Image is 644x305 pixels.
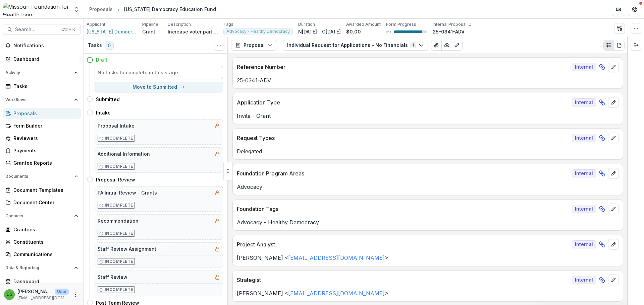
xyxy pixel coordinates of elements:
[105,202,133,208] p: Incomplete
[214,40,224,51] button: Toggle View Cancelled Tasks
[298,21,315,27] p: Duration
[237,169,569,177] p: Foundation Program Areas
[105,287,133,293] p: Incomplete
[431,40,442,51] button: View Attached Files
[3,40,81,51] button: Notifications
[608,62,619,72] button: edit
[3,67,81,78] button: Open Activity
[226,29,290,34] span: Advocacy - Healthy Democracy
[223,21,233,27] p: Tags
[105,230,133,236] p: Incomplete
[13,135,75,142] div: Reviewers
[3,94,81,105] button: Open Workflows
[346,21,381,27] p: Awarded Amount
[13,238,75,245] div: Constituents
[3,224,81,235] a: Grantees
[3,236,81,247] a: Constituents
[3,3,69,16] img: Missouri Foundation for Health logo
[124,6,216,13] div: [US_STATE] Democracy Education Fund
[3,157,81,168] a: Grantee Reports
[87,21,105,27] p: Applicant
[237,147,619,155] p: Delegated
[5,70,71,75] span: Activity
[5,174,71,179] span: Documents
[612,3,625,16] button: Partners
[87,28,137,35] a: [US_STATE] Democracy Education Fund
[572,205,596,213] span: Internal
[13,278,75,285] div: Dashboard
[237,98,569,106] p: Application Type
[60,26,76,33] div: Ctrl + K
[3,133,81,144] a: Reviewers
[13,122,75,129] div: Form Builder
[572,276,596,284] span: Internal
[288,254,385,261] a: [EMAIL_ADDRESS][DOMAIN_NAME]
[572,169,596,177] span: Internal
[105,163,133,169] p: Incomplete
[608,133,619,143] button: edit
[237,218,619,226] p: Advocacy - Healthy Democracy
[105,135,133,141] p: Incomplete
[98,274,127,281] h5: Staff Review
[13,83,75,90] div: Tasks
[17,288,52,295] p: [PERSON_NAME]
[95,82,223,92] button: Move to Submitted
[614,40,625,51] button: PDF view
[3,120,81,131] a: Form Builder
[13,186,75,194] div: Document Templates
[3,108,81,119] a: Proposals
[87,4,219,14] nav: breadcrumb
[3,145,81,156] a: Payments
[608,97,619,108] button: edit
[7,292,12,297] div: Deena Lauver Scotti
[433,28,465,35] p: 25-0341-ADV
[3,211,81,221] button: Open Contacts
[237,183,619,191] p: Advocacy
[96,56,107,63] h4: Draft
[3,24,81,35] button: Search...
[13,199,75,206] div: Document Center
[572,98,596,106] span: Internal
[98,122,135,129] h5: Proposal Intake
[237,63,569,71] p: Reference Number
[3,171,81,182] button: Open Documents
[237,254,619,262] p: [PERSON_NAME] < >
[98,189,157,196] h5: PA Initial Review - Grants
[231,40,277,51] button: Proposal
[96,109,111,116] h4: Intake
[288,290,385,297] a: [EMAIL_ADDRESS][DOMAIN_NAME]
[237,76,619,84] p: 25-0341-ADV
[298,28,341,35] p: N[DATE] - O[DATE]
[13,226,75,233] div: Grantees
[168,21,191,27] p: Description
[608,168,619,179] button: edit
[386,21,416,27] p: Form Progress
[105,42,114,50] span: 0
[3,184,81,196] a: Document Templates
[5,214,71,218] span: Contacts
[631,40,641,51] button: Expand right
[98,245,156,252] h5: Staff Review Assignment
[13,159,75,166] div: Grantee Reports
[237,205,569,213] p: Foundation Tags
[603,40,614,51] button: Plaintext view
[15,27,57,32] span: Search...
[55,289,69,295] p: User
[13,43,78,49] span: Notifications
[452,40,463,51] button: Edit as form
[96,96,120,103] h4: Submitted
[13,56,75,63] div: Dashboard
[608,275,619,285] button: edit
[433,21,472,27] p: Internal Proposal ID
[98,69,220,76] h5: No tasks to complete in this stage
[572,240,596,248] span: Internal
[89,6,113,13] div: Proposals
[386,29,391,34] p: 84 %
[237,134,569,142] p: Request Types
[283,40,428,51] button: Individual Request for Applications - No Financials1
[608,239,619,250] button: edit
[572,63,596,71] span: Internal
[13,251,75,258] div: Communications
[105,258,133,264] p: Incomplete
